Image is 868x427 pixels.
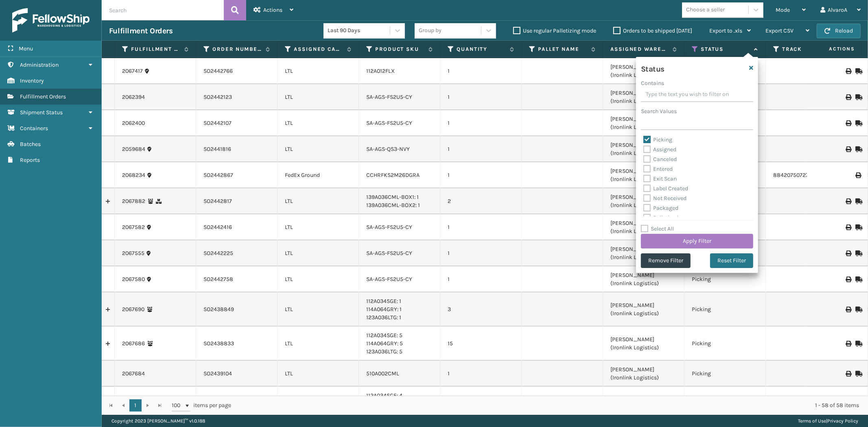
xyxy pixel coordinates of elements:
label: Exit Scan [643,175,677,182]
a: 139A036CML-BOX2: 1 [366,202,420,209]
div: Last 90 Days [328,26,391,35]
td: LTL [278,292,359,327]
td: Picking [684,327,766,361]
a: Privacy Policy [827,418,858,424]
a: 139A036CML-BOX1: 1 [366,194,419,200]
span: Administration [20,61,59,68]
td: Picking [684,387,766,421]
a: 123A036LTG: 1 [366,314,401,321]
label: Quantity [457,46,506,53]
td: LTL [278,110,359,136]
a: 2062394 [122,93,145,101]
td: [PERSON_NAME] (Ironlink Logistics) [603,188,684,214]
a: 112A012FLX [366,68,395,74]
label: Palletized [643,214,678,221]
td: SO2442123 [196,84,278,110]
label: Product SKU [375,46,424,53]
a: CCHRFKS2M26DGRA [366,172,420,179]
td: SO2442225 [196,240,278,266]
td: 1 [440,240,522,266]
td: FedEx Ground [278,162,359,188]
i: Print BOL [846,94,851,100]
td: [PERSON_NAME] (Ironlink Logistics) [603,136,684,162]
img: logo [12,8,90,33]
label: Canceled [643,156,677,163]
td: 15 [440,327,522,361]
td: SO2442416 [196,214,278,240]
span: Menu [19,45,33,52]
a: 2067582 [122,223,145,231]
td: SO2442867 [196,162,278,188]
div: Choose a seller [686,6,725,14]
div: 1 - 58 of 58 items [243,401,859,410]
label: Select All [641,225,674,232]
i: Print BOL [846,277,851,282]
a: 2067882 [122,197,145,205]
span: Mode [776,7,790,13]
span: Export to .xls [709,27,742,34]
td: 1 [440,136,522,162]
span: Inventory [20,77,44,84]
td: [PERSON_NAME] (Ironlink Logistics) [603,266,684,292]
label: Entered [643,166,673,172]
i: Mark as Shipped [855,251,860,256]
a: 2067555 [122,249,144,257]
span: Actions [803,42,860,56]
td: SO2442817 [196,188,278,214]
a: 2067684 [122,370,145,378]
a: 112A034SGE: 4 [366,392,402,399]
td: LTL [278,266,359,292]
a: 2067690 [122,305,144,314]
td: 1 [440,110,522,136]
i: Mark as Shipped [855,120,860,126]
a: SA-AGS-FS2U5-CY [366,250,412,257]
i: Print BOL [846,307,851,312]
button: Apply Filter [641,234,753,248]
h3: Fulfillment Orders [109,26,173,36]
td: 1 [440,84,522,110]
span: Reports [20,157,40,163]
td: 3 [440,292,522,327]
a: 114A064GRY: 1 [366,306,402,313]
td: [PERSON_NAME] (Ironlink Logistics) [603,361,684,387]
td: SO2441816 [196,136,278,162]
a: 112A034SGE: 5 [366,332,402,339]
i: Print BOL [846,251,851,256]
div: | [798,415,858,427]
label: Tracking Number [782,46,831,53]
i: Mark as Shipped [855,341,860,346]
a: 112A034SGE: 1 [366,298,401,305]
td: 12 [440,387,522,421]
a: 2068234 [122,171,145,179]
label: Packaged [643,205,678,211]
td: [PERSON_NAME] (Ironlink Logistics) [603,292,684,327]
label: Picking [643,136,672,143]
label: Pallet Name [538,46,587,53]
td: [PERSON_NAME] (Ironlink Logistics) [603,387,684,421]
i: Print Label [855,172,860,178]
td: LTL [278,327,359,361]
td: Picking [684,266,766,292]
td: SO2438849 [196,292,278,327]
td: LTL [278,58,359,84]
i: Mark as Shipped [855,146,860,152]
i: Mark as Shipped [855,198,860,204]
td: SO2442766 [196,58,278,84]
span: 100 [172,401,184,410]
td: 1 [440,214,522,240]
i: Mark as Shipped [855,94,860,100]
a: SA-AGS-FS2U5-CY [366,276,412,283]
a: 510A002CML [366,370,399,377]
i: Mark as Shipped [855,371,860,377]
a: 2059684 [122,145,145,153]
td: LTL [278,136,359,162]
label: Order Number [212,46,262,53]
a: 2062400 [122,119,145,127]
label: Orders to be shipped [DATE] [613,27,692,34]
i: Print BOL [846,198,851,204]
td: 1 [440,361,522,387]
button: Remove Filter [641,253,691,268]
td: 2 [440,188,522,214]
a: SA-AGS-FS2U5-CY [366,224,412,231]
td: [PERSON_NAME] (Ironlink Logistics) [603,214,684,240]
